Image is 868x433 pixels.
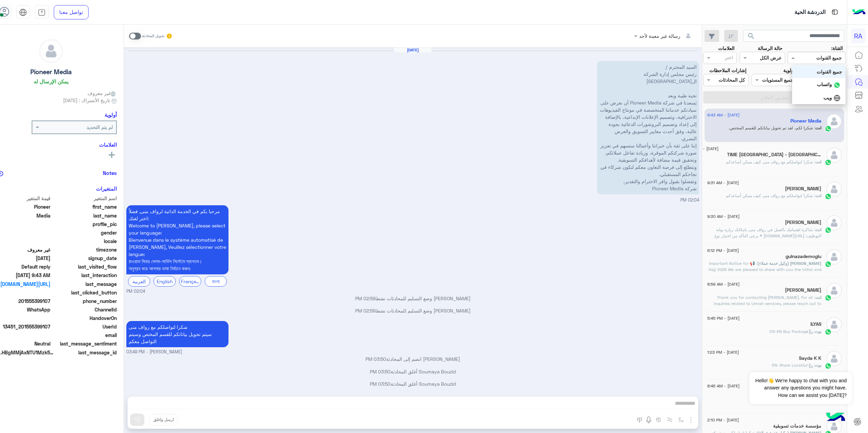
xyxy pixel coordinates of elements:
img: defaultAdmin.png [40,39,63,63]
span: profile_pic [52,221,117,228]
img: defaultAdmin.png [826,215,842,230]
span: [DATE] - 9:43 AM [707,112,740,118]
h5: TIME Ruba Hotel - Makkah فندق تايم ربا [727,152,821,158]
span: شكرا لتواصلكم مع رواف منى كيف ممكن أساعدكم [726,193,815,198]
img: hulul-logo.png [824,406,848,430]
img: defaultAdmin.png [826,317,842,332]
ng-dropdown-panel: Options list [792,65,846,104]
img: defaultAdmin.png [826,114,842,129]
h5: Joe [785,186,821,192]
b: ويب [823,95,832,100]
img: WebChat [834,95,840,101]
span: انت [815,159,821,164]
p: [PERSON_NAME] وضع التسليم للمحادثات نشط [126,307,699,314]
h6: المتغيرات [96,186,117,192]
div: বাংলা [205,276,227,287]
span: [DATE] - 1:23 PM [707,349,739,355]
div: اختر [725,54,734,63]
h6: Notes [103,170,117,176]
span: شكرا لكم، لقد تم تحويل بياناتكم للقسم المختص. [729,125,815,130]
p: الدردشة الحية [794,8,825,17]
span: غير معروف [88,90,117,97]
span: last_message [52,280,117,288]
img: tab [19,9,27,16]
span: [DATE] - 6:12 PM [707,247,739,254]
h5: KAMIL HUSAIN [785,287,821,293]
span: 03:50 PM [365,356,386,362]
img: defaultAdmin.png [826,249,842,264]
p: [PERSON_NAME] وضع التسليم للمحادثات نشط [126,295,699,302]
h6: [DATE] [394,48,431,52]
small: تحويل المحادثة [142,33,164,39]
img: WhatsApp [825,328,832,335]
span: [DATE] - 9:31 AM [687,146,719,152]
span: [DATE] - 8:59 AM [707,281,740,287]
a: tab [35,5,49,19]
h5: مؤسسة خدمات تسويقية [773,423,821,429]
img: tab [831,8,839,16]
label: أولوية [783,67,795,74]
b: جميع القنوات [817,69,842,75]
span: [DATE] - 5:45 PM [707,315,740,321]
span: [PERSON_NAME] (وكيل خدمة عملاء) [757,261,821,266]
span: تاريخ الأشتراك : [DATE] [63,97,110,104]
button: search [743,30,760,45]
img: WhatsApp [825,261,832,268]
span: 02:04 PM [126,288,145,295]
span: last_interaction [52,272,117,279]
label: العلامات [718,45,735,52]
span: phone_number [52,298,117,305]
button: تطبيق الفلاتر [703,91,846,103]
img: defaultAdmin.png [826,283,842,298]
span: 02:59 PM [355,295,376,301]
span: شكرا لتواصلكم مع رواف منى كيف ممكن أساعدكم [726,159,815,164]
span: last_message_id [55,349,117,356]
h5: Ismail Saber [785,220,821,225]
h5: Sayda K K [799,355,821,361]
span: last_clicked_button [52,289,117,296]
span: last_message_sentiment [52,340,117,347]
span: first_name [52,203,117,210]
label: القناة: [831,45,843,52]
span: Hello!👋 We're happy to chat with you and answer any questions you might have. How can we assist y... [749,372,852,404]
span: HandoverOn [52,315,117,322]
p: Soumaya Bouzid أغلق المحادثة [126,380,699,387]
p: [PERSON_NAME] انضم إلى المحادثة [126,355,699,363]
span: signup_date [52,255,117,262]
img: tab [38,9,46,16]
img: defaultAdmin.png [826,181,842,197]
span: 03:50 PM [370,369,391,374]
span: [DATE] - 8:45 AM [707,383,740,389]
h6: أولوية [105,112,117,118]
span: [DATE] - 9:31 AM [707,180,739,186]
span: [DATE] - 2:10 PM [707,417,739,423]
label: إشارات الملاحظات [709,67,746,74]
span: ChannelId [52,306,117,313]
div: English [154,276,176,287]
div: Français [179,276,201,287]
span: gender [52,229,117,236]
span: انت [815,227,821,232]
img: Logo [852,5,866,19]
h6: يمكن الإرسال له [34,78,68,84]
h5: Pioneer Media [790,118,821,124]
img: WhatsApp [825,294,832,301]
h5: gulnazademoglu [786,254,821,259]
span: [PERSON_NAME] - 03:49 PM [126,349,182,355]
img: defaultAdmin.png [826,351,842,366]
span: انت [815,125,821,130]
span: search [747,32,755,40]
div: العربية [128,276,150,287]
p: 8/9/2025, 2:04 PM [597,61,699,194]
label: حالة الرسالة [758,45,783,52]
span: locale [52,238,117,245]
h5: ILYAS [810,321,821,327]
p: 8/9/2025, 3:49 PM [126,321,228,347]
span: [DATE] - 9:30 AM [707,213,740,220]
h5: Pioneer Media [30,68,72,76]
span: last_name [52,212,117,219]
button: ارسل واغلق [149,414,177,426]
img: defaultAdmin.png [826,147,842,163]
span: 03:50 PM [370,381,391,387]
img: WhatsApp [825,125,832,132]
